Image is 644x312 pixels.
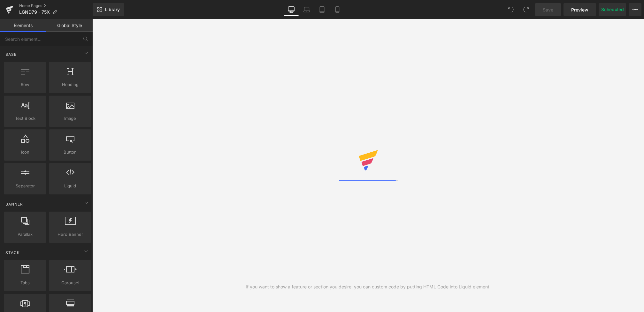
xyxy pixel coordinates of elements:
[51,231,89,238] span: Hero Banner
[51,115,89,122] span: Image
[46,19,93,32] a: Global Style
[563,3,596,16] a: Preview
[543,6,553,13] span: Save
[51,149,89,156] span: Button
[105,7,120,12] span: Library
[6,81,44,88] span: Row
[6,149,44,156] span: Icon
[51,279,89,286] span: Carousel
[6,183,44,189] span: Separator
[5,250,20,256] span: Stack
[5,201,24,207] span: Banner
[314,3,330,16] a: Tablet
[629,3,641,16] button: More
[5,51,17,57] span: Base
[19,10,50,15] span: LGND79 - 75X
[93,3,124,16] a: New Library
[6,115,44,122] span: Text Block
[599,3,626,16] button: Scheduled
[330,3,345,16] a: Mobile
[19,3,93,8] a: Home Pages
[299,3,314,16] a: Laptop
[51,183,89,189] span: Liquid
[284,3,299,16] a: Desktop
[520,3,533,16] button: Redo
[6,279,44,286] span: Tabs
[51,81,89,88] span: Heading
[6,231,44,238] span: Parallax
[504,3,517,16] button: Undo
[571,6,588,13] span: Preview
[246,283,491,290] div: If you want to show a feature or section you desire, you can custom code by putting HTML Code int...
